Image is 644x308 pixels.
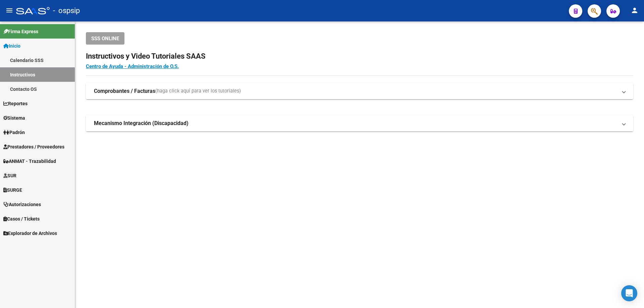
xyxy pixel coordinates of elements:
strong: Mecanismo Integración (Discapacidad) [94,120,189,127]
span: Explorador de Archivos [3,230,57,237]
span: Reportes [3,100,28,107]
span: SURGE [3,186,22,194]
div: Open Intercom Messenger [621,285,637,301]
mat-icon: menu [5,6,13,14]
a: Centro de Ayuda - Administración de O.S. [86,63,179,69]
span: Autorizaciones [3,201,41,208]
span: - ospsip [53,3,80,18]
h2: Instructivos y Video Tutoriales SAAS [86,50,633,63]
span: Casos / Tickets [3,215,40,223]
span: Sistema [3,114,25,122]
span: ANMAT - Trazabilidad [3,158,56,165]
button: SSS ONLINE [86,32,124,45]
mat-expansion-panel-header: Comprobantes / Facturas(haga click aquí para ver los tutoriales) [86,83,633,99]
span: SUR [3,172,16,179]
span: Firma Express [3,28,38,35]
span: SSS ONLINE [91,36,119,42]
span: Prestadores / Proveedores [3,143,64,150]
mat-icon: person [631,6,639,14]
mat-expansion-panel-header: Mecanismo Integración (Discapacidad) [86,115,633,131]
span: Padrón [3,129,25,136]
strong: Comprobantes / Facturas [94,87,155,95]
span: Inicio [3,42,20,50]
span: (haga click aquí para ver los tutoriales) [155,87,241,95]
